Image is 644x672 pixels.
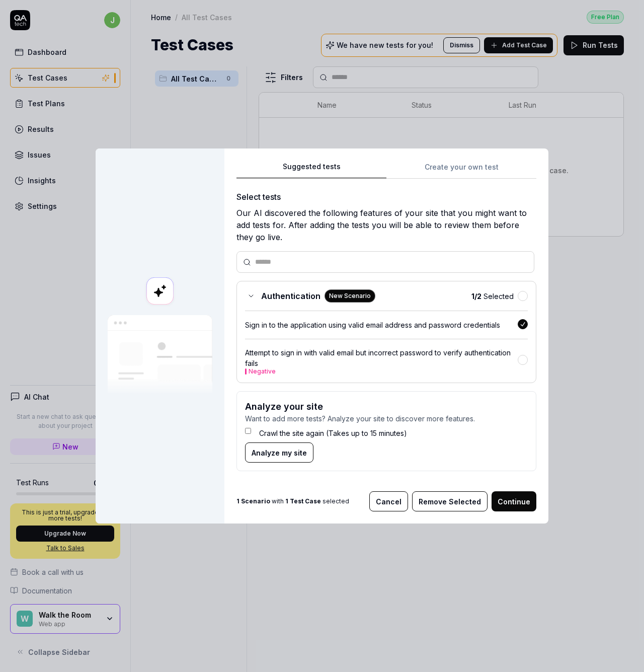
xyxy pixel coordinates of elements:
[471,291,514,302] span: Selected
[108,315,212,395] img: Our AI scans your site and suggests things to test
[236,497,349,506] span: with selected
[259,428,407,438] label: Crawl the site again (Takes up to 15 minutes)
[245,442,313,463] button: Analyze my site
[252,447,307,458] span: Analyze my site
[492,491,536,511] button: Continue
[245,400,528,413] h3: Analyze your site
[369,491,408,511] button: Cancel
[236,191,536,203] div: Select tests
[285,497,321,505] b: 1 Test Case
[412,491,488,511] button: Remove Selected
[471,292,481,301] b: 1 / 2
[325,289,375,303] div: New Scenario
[245,413,528,424] p: Want to add more tests? Analyze your site to discover more features.
[245,320,518,330] div: Sign in to the application using valid email address and password credentials
[236,497,270,505] b: 1 Scenario
[236,161,386,179] button: Suggested tests
[249,368,276,375] button: Negative
[236,207,536,243] div: Our AI discovered the following features of your site that you might want to add tests for. After...
[245,347,518,375] div: Attempt to sign in with valid email but incorrect password to verify authentication fails
[261,290,320,302] span: Authentication
[386,161,536,179] button: Create your own test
